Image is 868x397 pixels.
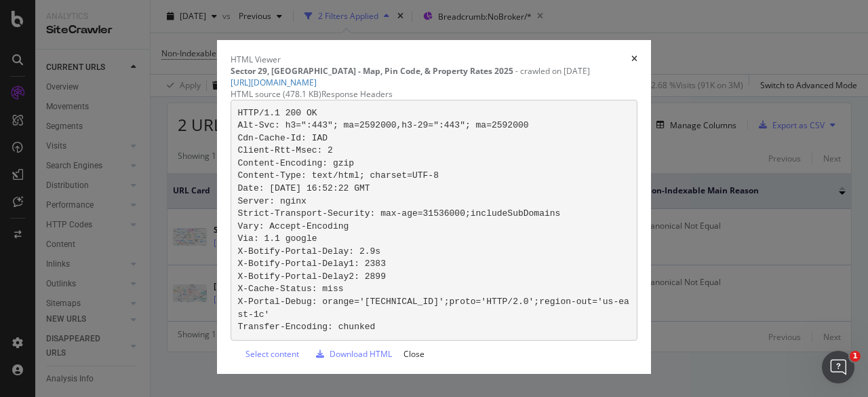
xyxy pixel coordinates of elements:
[330,348,392,360] div: Download HTML
[238,108,629,333] code: HTTP/1.1 200 OK Alt-Svc: h3=":443"; ma=2592000,h3-29=":443"; ma=2592000 Cdn-Cache-Id: IAD Client-...
[307,347,396,360] button: Download HTML
[321,88,393,100] div: Response Headers
[631,54,637,65] div: times
[231,54,281,65] div: HTML Viewer
[231,77,317,88] a: [URL][DOMAIN_NAME]
[822,351,854,383] iframe: Intercom live chat
[231,65,637,77] div: - crawled on [DATE]
[245,348,299,360] div: Select content
[231,65,513,77] strong: Sector 29, [GEOGRAPHIC_DATA] - Map, Pin Code, & Property Rates 2025
[231,88,321,100] div: HTML source (478.1 KB)
[403,348,425,360] div: Close
[850,351,861,362] span: 1
[399,347,429,360] button: Close
[217,40,651,375] div: modal
[231,347,303,360] button: Select content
